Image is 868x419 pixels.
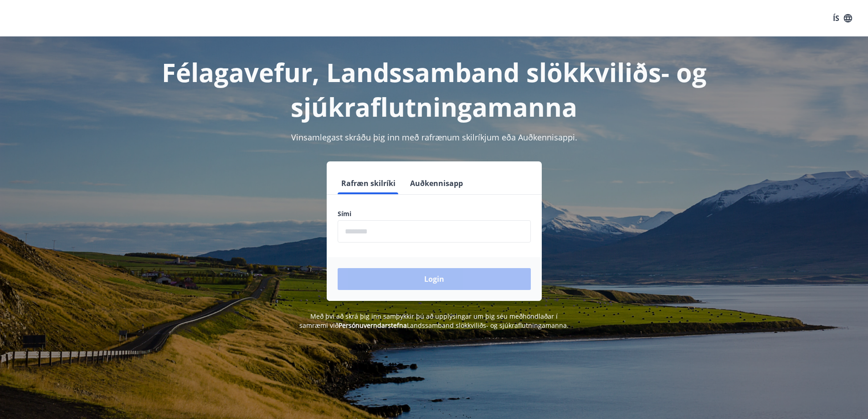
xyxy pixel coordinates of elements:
[339,321,407,330] a: Persónuverndarstefna
[828,10,857,26] button: ÍS
[406,172,467,194] button: Auðkennisapp
[291,132,577,143] span: Vinsamlegast skráðu þig inn með rafrænum skilríkjum eða Auðkennisappi.
[338,172,399,194] button: Rafræn skilríki
[299,312,569,330] span: Með því að skrá þig inn samþykkir þú að upplýsingar um þig séu meðhöndlaðar í samræmi við Landssa...
[117,55,751,124] h1: Félagavefur, Landssamband slökkviliðs- og sjúkraflutningamanna
[338,209,531,218] label: Sími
